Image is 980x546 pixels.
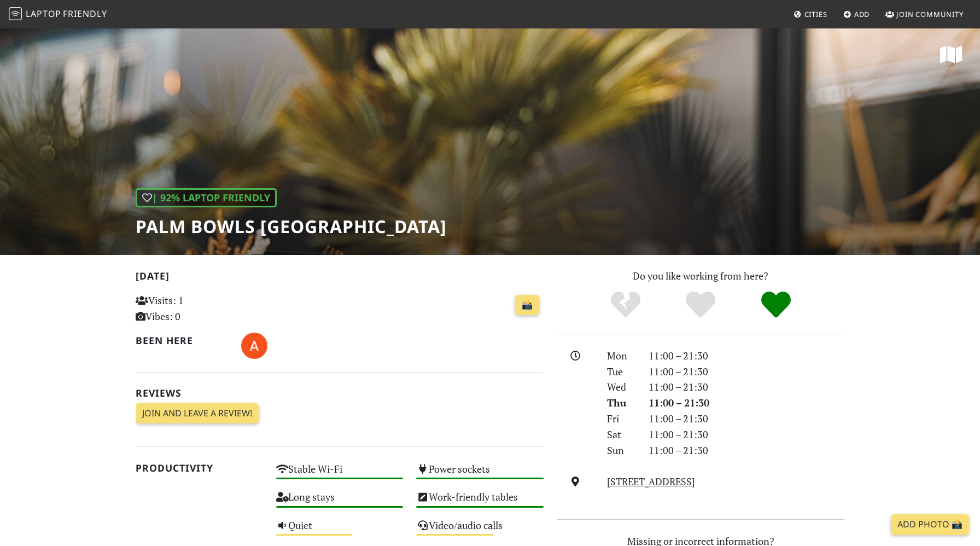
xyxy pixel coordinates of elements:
[270,516,410,544] div: Quiet
[136,188,277,207] div: | 92% Laptop Friendly
[642,379,851,395] div: 11:00 – 21:30
[839,4,874,24] a: Add
[642,427,851,443] div: 11:00 – 21:30
[600,395,642,411] div: Thu
[896,9,964,19] span: Join Community
[26,8,61,20] span: Laptop
[881,4,968,24] a: Join Community
[600,364,642,380] div: Tue
[241,338,267,351] span: Aurora Serbin
[607,475,695,488] a: [STREET_ADDRESS]
[136,216,447,237] h1: Palm Bowls [GEOGRAPHIC_DATA]
[410,488,550,516] div: Work-friendly tables
[804,9,827,19] span: Cities
[136,403,259,424] a: Join and leave a review!
[600,411,642,427] div: Fri
[9,7,22,20] img: LaptopFriendly
[241,333,267,359] img: 6124-aurora.jpg
[789,4,832,24] a: Cities
[136,335,228,346] h2: Been here
[642,348,851,364] div: 11:00 – 21:30
[600,379,642,395] div: Wed
[270,460,410,488] div: Stable Wi-Fi
[663,290,738,320] div: Yes
[136,270,544,286] h2: [DATE]
[600,427,642,443] div: Sat
[9,5,107,24] a: LaptopFriendly LaptopFriendly
[410,460,550,488] div: Power sockets
[738,290,814,320] div: Definitely!
[515,295,539,316] a: 📸
[642,395,851,411] div: 11:00 – 21:30
[854,9,870,19] span: Add
[891,514,969,535] a: Add Photo 📸
[136,387,544,399] h2: Reviews
[136,293,263,324] p: Visits: 1 Vibes: 0
[642,364,851,380] div: 11:00 – 21:30
[270,488,410,516] div: Long stays
[588,290,663,320] div: No
[600,443,642,458] div: Sun
[600,348,642,364] div: Mon
[63,8,107,20] span: Friendly
[642,443,851,458] div: 11:00 – 21:30
[410,516,550,544] div: Video/audio calls
[136,462,263,474] h2: Productivity
[642,411,851,427] div: 11:00 – 21:30
[557,268,844,284] p: Do you like working from here?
